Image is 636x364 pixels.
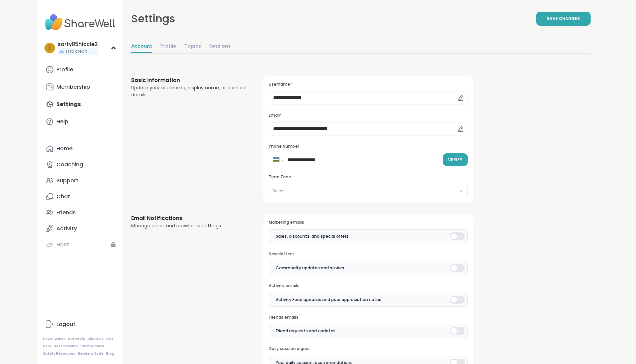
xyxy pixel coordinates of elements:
a: Sessions [209,40,231,53]
div: Profile [56,66,73,73]
span: Community updates and stories [276,265,344,271]
h3: Time Zone [269,174,467,180]
a: Profile [43,62,118,78]
div: Help [56,118,68,125]
a: About Us [87,337,103,341]
h3: Username* [269,82,467,87]
a: How It Works [43,337,65,341]
a: Help [43,114,118,130]
span: Verify [448,157,462,163]
span: 1 Pro credit [66,49,87,54]
span: Sales, discounts, and special offers [276,233,349,239]
a: Safety Resources [43,351,75,356]
h3: Email* [269,113,467,118]
div: sarty85hiccle2 [58,41,98,48]
a: Blog [106,351,114,356]
div: Friends [56,209,76,216]
a: Membership [43,79,118,95]
h3: Friends emails [269,315,467,320]
div: Home [56,145,72,152]
a: Friends [43,205,118,221]
a: Profile [160,40,176,53]
a: Support [43,173,118,189]
a: Referrals [68,337,85,341]
h3: Email Notifications [131,214,248,222]
span: s [48,44,51,52]
h3: Phone Number [269,144,467,149]
a: Account [131,40,152,53]
img: ShareWell Nav Logo [43,11,118,34]
h3: Activity emails [269,283,467,289]
a: Host [43,237,118,253]
div: Update your username, display name, or contact details [131,84,248,98]
h3: Newsletters [269,251,467,257]
h3: Daily session digest [269,346,467,352]
a: Safety Policy [80,344,104,349]
a: Redeem Code [78,351,103,356]
h3: Marketing emails [269,220,467,225]
a: Topics [184,40,201,53]
div: Host [56,241,69,248]
a: Home [43,141,118,157]
div: Support [56,177,78,184]
span: Activity Feed updates and peer appreciation notes [276,297,381,303]
a: Chat [43,189,118,205]
button: Verify [443,153,468,166]
div: Settings [131,11,175,27]
div: Manage email and newsletter settings [131,222,248,229]
a: FAQ [106,337,113,341]
div: Membership [56,83,90,91]
a: Coaching [43,157,118,173]
a: Activity [43,221,118,237]
span: Friend requests and updates [276,328,336,334]
a: Logout [43,316,118,332]
div: Coaching [56,161,83,168]
h3: Basic Information [131,76,248,84]
div: Logout [56,321,75,328]
div: Activity [56,225,77,232]
button: Save Changes [536,12,591,26]
a: Help [43,344,51,349]
span: Save Changes [547,16,580,22]
a: Host Training [54,344,78,349]
div: Chat [56,193,70,200]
